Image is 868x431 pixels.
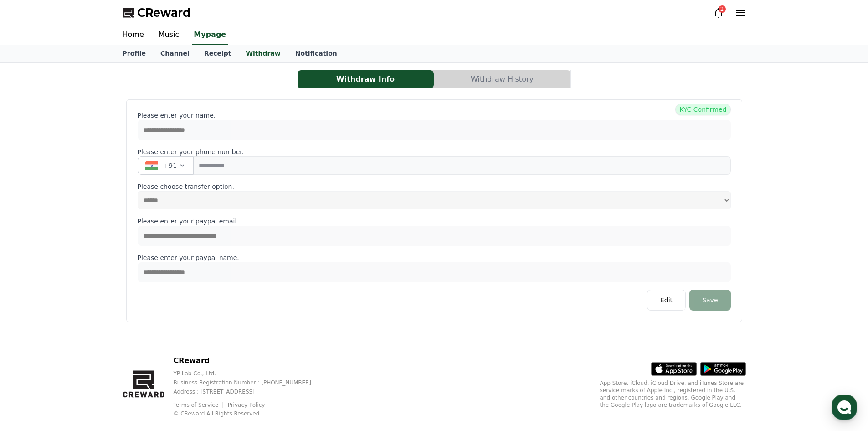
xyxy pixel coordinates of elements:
[123,5,191,20] a: CReward
[173,379,326,386] p: Business Registration Number : [PHONE_NUMBER]
[173,388,326,395] p: Address : [STREET_ADDRESS]
[151,26,187,45] a: Music
[138,182,731,191] p: Please choose transfer option.
[118,289,175,312] a: Settings
[647,290,686,311] button: Edit
[197,45,239,62] a: Receipt
[164,161,177,170] span: +91
[675,104,730,115] span: KYC Confirmed
[173,370,326,377] p: YP Lab Co., Ltd.
[298,70,434,88] a: Withdraw Info
[137,5,191,20] span: CReward
[153,45,197,62] a: Channel
[115,45,153,62] a: Profile
[719,5,726,13] div: 2
[76,303,103,311] span: Messages
[288,45,344,62] a: Notification
[138,253,731,262] p: Please enter your paypal name.
[434,70,570,88] button: Withdraw History
[138,147,731,156] p: Please enter your phone number.
[138,111,731,120] p: Please enter your name.
[3,289,60,312] a: Home
[192,26,228,45] a: Mypage
[228,402,265,408] a: Privacy Policy
[173,410,326,417] p: © CReward All Rights Reserved.
[23,303,39,310] span: Home
[713,7,724,18] a: 2
[135,303,157,310] span: Settings
[242,45,284,62] a: Withdraw
[138,217,731,226] p: Please enter your paypal email.
[173,355,326,366] p: CReward
[173,402,225,408] a: Terms of Service
[115,26,151,45] a: Home
[60,289,118,312] a: Messages
[600,379,746,409] p: App Store, iCloud, iCloud Drive, and iTunes Store are service marks of Apple Inc., registered in ...
[689,290,730,311] button: Save
[298,70,434,88] button: Withdraw Info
